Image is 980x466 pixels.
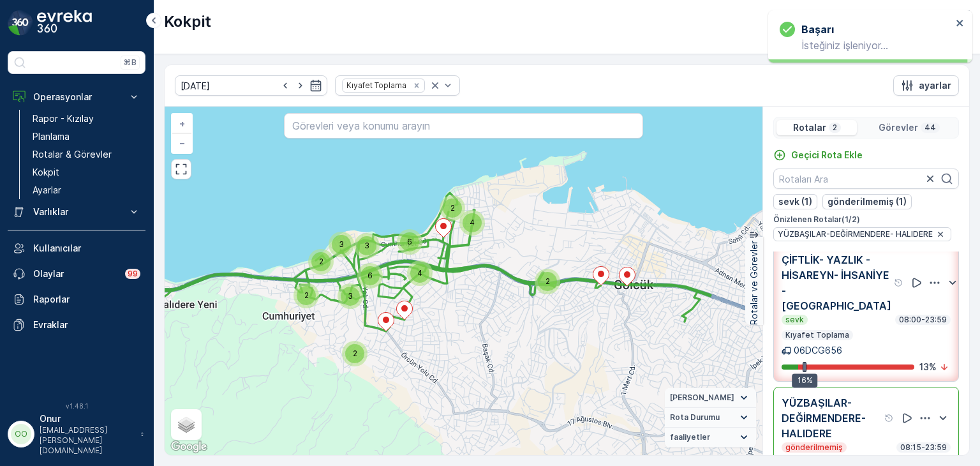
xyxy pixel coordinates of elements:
p: gönderilmemiş (1) [828,195,907,208]
div: 4 [407,260,433,286]
img: logo_dark-DEwI_e13.png [37,10,92,36]
button: Operasyonlar [8,84,145,110]
span: − [179,137,186,148]
div: 2 [535,269,560,294]
p: 44 [923,123,937,133]
span: 3 [348,291,353,301]
div: 6 [357,263,383,289]
summary: [PERSON_NAME] [665,388,756,408]
button: OOOnur[EMAIL_ADDRESS][PERSON_NAME][DOMAIN_NAME] [8,412,145,456]
div: OO [11,424,31,444]
a: Bu bölgeyi Google Haritalar'da açın (yeni pencerede açılır) [168,439,210,455]
span: 3 [364,241,369,250]
p: ayarlar [919,79,951,92]
div: 3 [354,233,380,259]
p: Geçici Rota Ekle [791,149,863,162]
p: 13 % [919,361,937,373]
span: 4 [470,218,475,227]
p: Planlama [33,130,70,143]
span: 3 [339,239,344,249]
div: 2 [293,283,319,308]
p: gönderilmemiş [784,442,844,453]
a: Uzaklaştır [172,133,191,153]
p: 06DCG656 [794,344,842,357]
img: Google [168,439,210,455]
span: 6 [407,237,412,246]
button: close [956,18,965,30]
a: Ayarlar [27,181,145,199]
input: Görevleri veya konumu arayın [284,113,642,139]
span: 2 [353,349,357,358]
p: İsteğiniz işleniyor… [780,40,952,51]
span: + [179,118,185,129]
span: [PERSON_NAME] [670,393,734,403]
button: ayarlar [893,75,959,96]
div: 16% [792,373,818,387]
div: 4 [459,210,485,236]
a: Kokpit [27,163,145,181]
span: 2 [304,290,309,300]
p: Kullanıcılar [33,242,140,255]
p: Operasyonlar [33,91,120,103]
a: Yakınlaştır [172,114,191,133]
div: Yardım Araç İkonu [884,413,895,423]
p: Ayarlar [33,184,61,197]
a: Raporlar [8,287,145,312]
span: faaliyetler [670,432,710,442]
p: Rapor - Kızılay [33,112,94,125]
p: Evraklar [33,319,140,331]
a: Kullanıcılar [8,236,145,261]
div: Remove Kıyafet Toplama [410,80,424,91]
p: Önizlenen Rotalar ( 1 / 2 ) [773,214,959,225]
div: 2 [342,341,367,366]
a: Rotalar & Görevler [27,146,145,163]
span: YÜZBAŞILAR-DEĞİRMENDERE- HALIDERE [778,229,933,239]
div: 3 [329,232,354,257]
p: 2 [831,123,838,133]
span: 4 [417,268,422,278]
p: Kıyafet Toplama [784,330,850,340]
a: Planlama [27,128,145,146]
span: 2 [450,203,455,213]
p: Rotalar [793,121,826,134]
img: logo [8,10,33,36]
p: ⌘B [124,57,137,68]
div: 2 [308,249,334,274]
div: 2 [440,195,465,221]
p: [EMAIL_ADDRESS][PERSON_NAME][DOMAIN_NAME] [40,425,134,456]
h3: başarı [801,22,834,37]
button: gönderilmemiş (1) [822,194,912,209]
a: Olaylar99 [8,261,145,287]
p: sevk (1) [778,195,812,208]
p: 99 [128,269,138,279]
p: 08:15-23:59 [899,442,948,453]
span: Rota Durumu [670,412,720,423]
p: Görevler [879,121,918,134]
span: 2 [546,276,550,286]
a: Geçici Rota Ekle [773,149,863,162]
button: sevk (1) [773,194,817,209]
p: Olaylar [33,267,117,280]
div: 6 [397,229,422,255]
p: Varlıklar [33,206,120,218]
summary: faaliyetler [665,428,756,447]
div: Yardım Araç İkonu [894,278,904,288]
p: Onur [40,412,134,425]
p: 08:00-23:59 [898,315,948,325]
p: Kokpit [33,166,59,179]
span: v 1.48.1 [8,402,145,410]
span: 2 [319,257,323,266]
p: Kokpit [164,11,211,32]
p: Rotalar ve Görevler [748,241,761,325]
p: sevk [784,315,805,325]
p: ÇİFTLİK- YAZLIK -HİSAREYN- İHSANİYE -[GEOGRAPHIC_DATA] [782,252,891,313]
a: Rapor - Kızılay [27,110,145,128]
p: Rotalar & Görevler [33,148,112,161]
input: dd/mm/yyyy [175,75,327,96]
button: Varlıklar [8,199,145,225]
input: Rotaları Ara [773,169,959,189]
p: Raporlar [33,293,140,306]
span: 6 [367,271,373,280]
div: Kıyafet Toplama [343,79,408,91]
a: Layers [172,410,200,439]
